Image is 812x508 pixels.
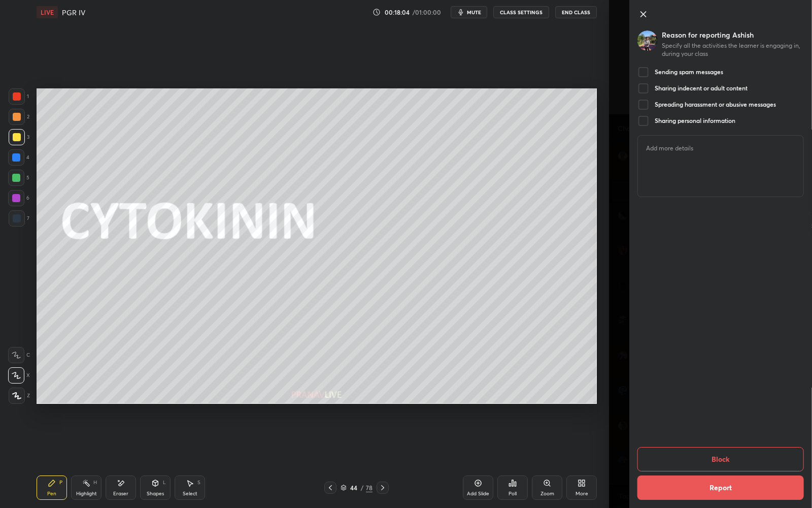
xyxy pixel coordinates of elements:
span: mute [467,9,481,16]
div: 78 [366,483,373,492]
h5: Sharing personal information [655,117,735,125]
h5: Sending spam messages [655,68,723,76]
div: Shapes [147,491,164,496]
div: Zoom [540,491,554,496]
div: Poll [509,491,517,496]
button: Block [637,447,804,471]
div: Reason for reporting Ashish [662,30,804,40]
div: H [93,480,97,485]
div: S [197,480,200,485]
button: Report [637,475,804,500]
div: Eraser [113,491,128,496]
button: End Class [555,6,597,18]
div: Z [9,388,30,404]
div: 44 [349,485,359,491]
div: 4 [8,149,29,166]
div: 6 [8,190,29,206]
div: Pen [47,491,56,496]
h4: PGR IV [62,8,85,17]
h5: Spreading harassment or abusive messages [655,101,776,109]
div: C [8,347,30,363]
div: / [361,485,364,491]
div: 5 [8,170,29,186]
h5: Sharing indecent or adult content [655,84,748,92]
img: 4f801696a74e4da7a496c883644c4db8.jpg [637,30,658,51]
div: 2 [9,109,29,125]
div: 1 [9,88,29,105]
div: 3 [9,129,29,145]
div: Add Slide [467,491,489,496]
div: More [576,491,588,496]
button: mute [451,6,487,18]
div: Specify all the activities the learner is engaging in, during your class [662,42,804,58]
div: Highlight [76,491,97,496]
div: Select [183,491,197,496]
button: CLASS SETTINGS [493,6,549,18]
div: L [163,480,166,485]
div: LIVE [37,6,58,18]
div: P [59,480,62,485]
div: 7 [9,210,29,227]
div: X [8,367,30,384]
